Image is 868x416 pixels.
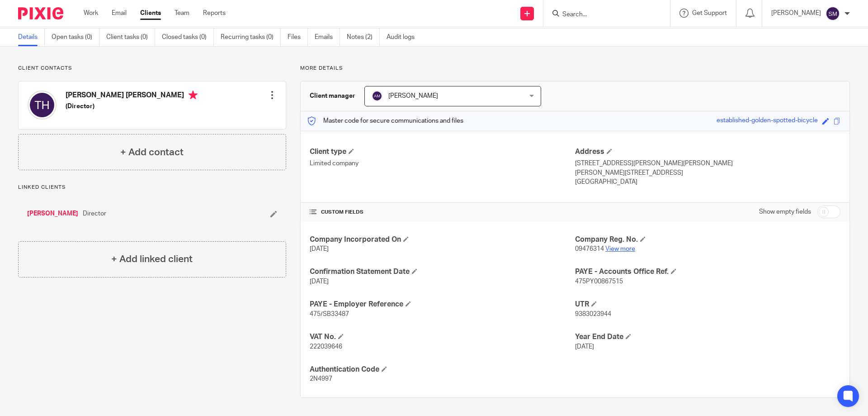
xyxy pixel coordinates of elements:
span: Director [83,209,106,218]
h3: Client manager [310,91,355,100]
div: established-golden-spotted-bicycle [717,116,818,126]
span: [DATE] [310,246,329,252]
a: Closed tasks (0) [162,29,214,46]
a: Details [18,29,45,46]
span: [PERSON_NAME] [388,93,438,99]
h4: CUSTOM FIELDS [310,209,575,216]
h4: Company Reg. No. [575,235,840,244]
a: Files [288,29,308,46]
img: svg%3E [826,6,840,21]
p: Master code for secure communications and files [307,116,463,125]
h4: PAYE - Employer Reference [310,300,575,309]
span: 222039646 [310,344,342,350]
span: 475/SB33487 [310,311,349,317]
h4: + Add contact [120,145,184,159]
p: [GEOGRAPHIC_DATA] [575,177,840,186]
h4: Authentication Code [310,365,575,374]
a: [PERSON_NAME] [27,209,78,218]
p: Linked clients [18,184,286,191]
a: Open tasks (0) [52,29,99,46]
a: Client tasks (0) [106,29,155,46]
img: svg%3E [28,91,57,120]
h4: Company Incorporated On [310,235,575,244]
h5: (Director) [66,102,198,111]
p: [STREET_ADDRESS][PERSON_NAME][PERSON_NAME] [575,159,840,168]
a: Reports [203,9,226,18]
label: Show empty fields [759,207,811,216]
h4: Confirmation Statement Date [310,267,575,277]
span: Get Support [692,10,727,16]
p: Limited company [310,159,575,168]
p: [PERSON_NAME][STREET_ADDRESS] [575,168,840,177]
a: Emails [315,29,340,46]
a: Clients [140,9,161,18]
p: [PERSON_NAME] [771,9,821,18]
p: Client contacts [18,65,286,72]
input: Search [561,11,643,19]
h4: PAYE - Accounts Office Ref. [575,267,840,277]
h4: Year End Date [575,332,840,342]
a: View more [605,246,635,252]
a: Email [112,9,127,18]
a: Notes (2) [347,29,380,46]
a: Audit logs [387,29,421,46]
h4: VAT No. [310,332,575,342]
a: Work [84,9,98,18]
img: svg%3E [372,91,382,101]
span: 475PY00867515 [575,278,623,285]
span: [DATE] [575,344,594,350]
a: Team [175,9,189,18]
a: Recurring tasks (0) [221,29,281,46]
span: [DATE] [310,278,329,285]
h4: [PERSON_NAME] [PERSON_NAME] [66,91,198,102]
i: Primary [189,91,198,100]
h4: Client type [310,147,575,157]
p: More details [300,65,850,72]
span: 2N4997 [310,376,332,382]
span: 9383023944 [575,311,611,317]
img: Pixie [18,7,63,19]
span: 09476314 [575,246,604,252]
h4: + Add linked client [111,252,193,266]
h4: Address [575,147,840,157]
h4: UTR [575,300,840,309]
